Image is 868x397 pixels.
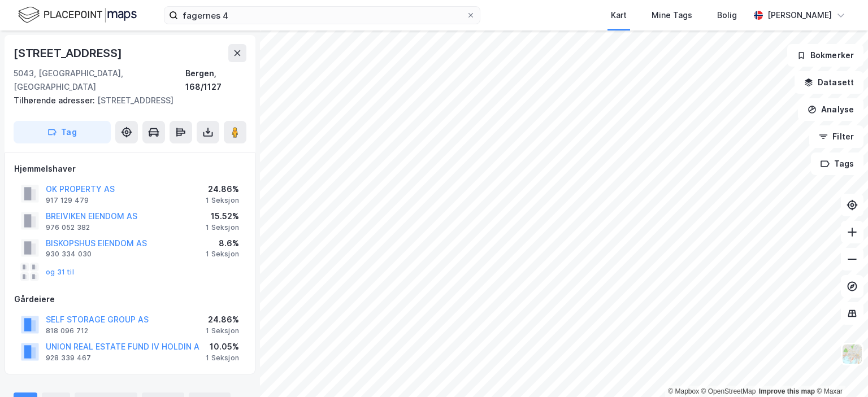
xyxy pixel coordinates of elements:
[14,67,185,94] div: 5043, [GEOGRAPHIC_DATA], [GEOGRAPHIC_DATA]
[46,326,88,335] div: 818 096 712
[206,354,239,363] div: 1 Seksjon
[206,237,239,250] div: 8.6%
[767,8,832,22] div: [PERSON_NAME]
[14,293,246,306] div: Gårdeiere
[206,313,239,326] div: 24.86%
[14,162,246,176] div: Hjemmelshaver
[14,44,124,62] div: [STREET_ADDRESS]
[14,121,111,143] button: Tag
[206,250,239,259] div: 1 Seksjon
[701,387,756,395] a: OpenStreetMap
[46,196,89,205] div: 917 129 479
[206,223,239,232] div: 1 Seksjon
[46,250,92,259] div: 930 334 030
[14,94,237,107] div: [STREET_ADDRESS]
[178,7,466,24] input: Søk på adresse, matrikkel, gårdeiere, leietakere eller personer
[206,326,239,335] div: 1 Seksjon
[18,5,137,25] img: logo.f888ab2527a4732fd821a326f86c7f29.svg
[759,387,815,395] a: Improve this map
[809,125,863,148] button: Filter
[652,8,692,22] div: Mine Tags
[811,152,863,175] button: Tags
[795,71,863,94] button: Datasett
[185,67,246,94] div: Bergen, 168/1127
[206,182,239,196] div: 24.86%
[798,98,863,121] button: Analyse
[811,343,868,397] iframe: Chat Widget
[46,354,91,363] div: 928 339 467
[787,44,863,67] button: Bokmerker
[717,8,737,22] div: Bolig
[668,387,699,395] a: Mapbox
[611,8,627,22] div: Kart
[46,223,90,232] div: 976 052 382
[811,343,868,397] div: Kontrollprogram for chat
[14,95,97,105] span: Tilhørende adresser:
[206,196,239,205] div: 1 Seksjon
[206,340,239,354] div: 10.05%
[206,210,239,223] div: 15.52%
